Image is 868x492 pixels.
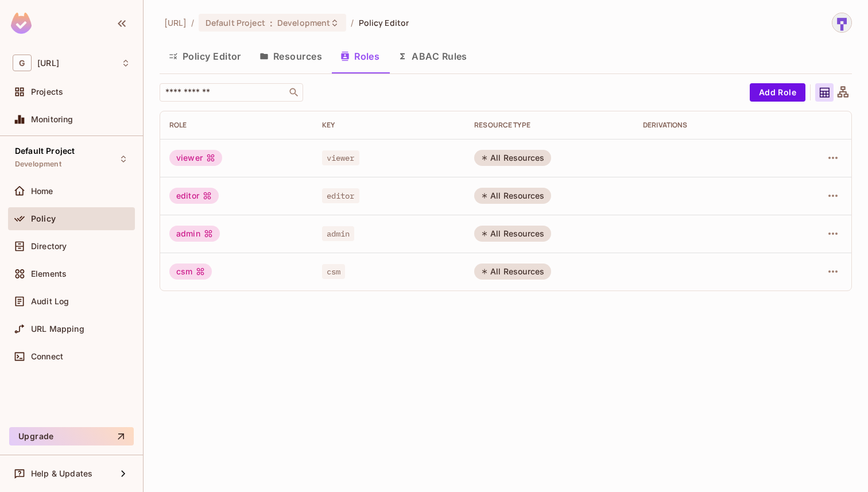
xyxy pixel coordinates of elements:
span: editor [322,188,359,203]
div: editor [169,188,219,204]
li: / [351,17,354,28]
div: All Resources [474,188,551,204]
span: Home [31,187,53,196]
button: Upgrade [9,427,134,445]
span: Default Project [206,17,265,28]
div: RESOURCE TYPE [474,121,625,130]
button: ABAC Rules [389,42,476,71]
div: csm [169,264,212,280]
span: Projects [31,87,63,96]
button: Policy Editor [160,42,250,71]
img: sharmila@genworx.ai [832,13,851,32]
span: viewer [322,150,359,165]
span: Elements [31,269,67,278]
span: Directory [31,242,67,251]
span: csm [322,264,345,279]
span: Default Project [15,146,75,156]
span: the active workspace [164,17,187,28]
span: admin [322,226,355,241]
img: SReyMgAAAABJRU5ErkJggg== [11,13,32,34]
span: Connect [31,352,63,361]
div: viewer [169,150,222,166]
button: Add Role [750,83,805,102]
button: Resources [250,42,331,71]
span: Monitoring [31,115,73,124]
div: Key [322,121,456,130]
div: All Resources [474,264,551,280]
button: Roles [331,42,389,71]
div: admin [169,226,220,242]
span: Development [15,160,61,169]
li: / [191,17,194,28]
div: All Resources [474,226,551,242]
span: Policy [31,214,56,223]
span: URL Mapping [31,324,84,334]
div: Role [169,121,304,130]
div: Derivations [643,121,777,130]
span: Workspace: genworx.ai [37,59,59,68]
span: G [13,55,32,71]
div: All Resources [474,150,551,166]
span: : [269,18,273,28]
span: Development [277,17,330,28]
span: Audit Log [31,297,69,306]
span: Help & Updates [31,469,92,478]
span: Policy Editor [359,17,409,28]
